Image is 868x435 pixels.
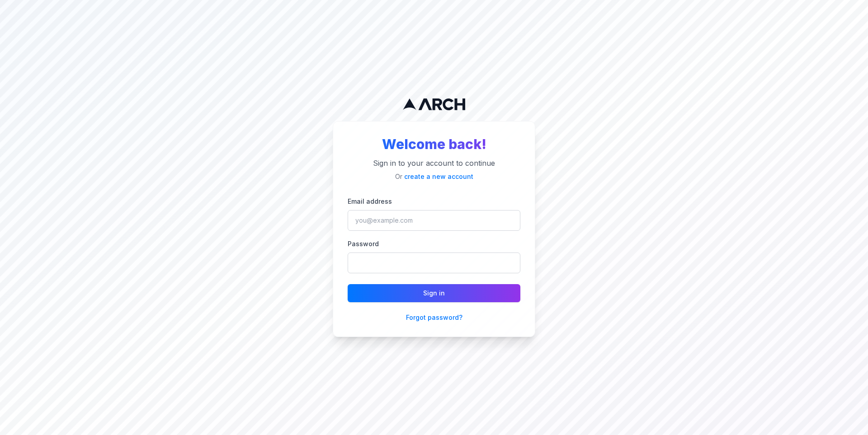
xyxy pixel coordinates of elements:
a: create a new account [404,173,473,180]
h2: Welcome back! [348,136,520,152]
label: Password [348,240,379,248]
button: Forgot password? [406,313,462,322]
button: Sign in [348,284,520,302]
p: Or [348,172,520,181]
label: Email address [348,197,392,205]
p: Sign in to your account to continue [348,158,520,168]
input: you@example.com [348,210,520,231]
